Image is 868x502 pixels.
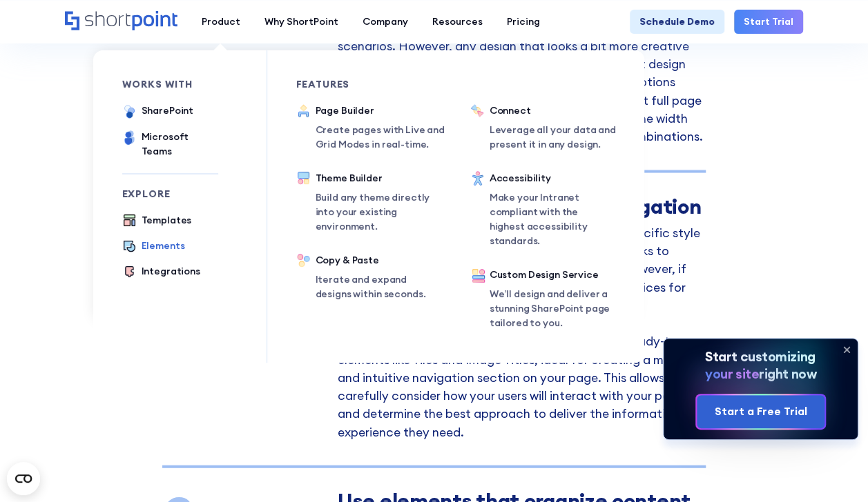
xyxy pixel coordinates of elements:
[122,239,185,254] a: Elements
[142,130,218,159] div: Microsoft Teams
[122,103,194,120] a: SharePoint
[122,79,218,89] div: works with
[7,462,40,495] button: Open CMP widget
[363,14,408,29] div: Company
[470,268,615,334] a: Custom Design ServiceWe’ll design and deliver a stunning SharePoint page tailored to you.
[490,287,615,330] p: We’ll design and deliver a stunning SharePoint page tailored to you.
[142,239,185,253] div: Elements
[316,171,441,185] div: Theme Builder
[734,10,803,34] a: Start Trial
[316,103,454,118] div: Page Builder
[470,171,615,248] a: AccessibilityMake your Intranet compliant with the highest accessibility standards.
[202,14,240,29] div: Product
[714,403,807,420] div: Start a Free Trial
[296,79,441,89] div: Features
[296,253,441,301] a: Copy & PasteIterate and expand designs within seconds.
[253,10,351,34] a: Why ShortPoint
[490,190,615,248] p: Make your Intranet compliant with the highest accessibility standards.
[697,395,824,429] a: Start a Free Trial
[490,103,628,118] div: Connect
[630,10,724,34] a: Schedule Demo
[264,14,338,29] div: Why ShortPoint
[122,264,200,280] a: Integrations
[432,14,483,29] div: Resources
[470,103,628,152] a: ConnectLeverage all your data and present it in any design.
[296,103,454,152] a: Page BuilderCreate pages with Live and Grid Modes in real-time.
[142,103,194,118] div: SharePoint
[421,10,495,34] a: Resources
[316,272,441,301] p: Iterate and expand designs within seconds.
[65,11,177,32] a: Home
[490,123,628,152] p: Leverage all your data and present it in any design.
[296,171,441,234] a: Theme BuilderBuild any theme directly into your existing environment.
[316,253,441,268] div: Copy & Paste
[122,213,192,229] a: Templates
[799,436,868,502] iframe: Chat Widget
[490,268,615,282] div: Custom Design Service
[142,264,200,279] div: Integrations
[190,10,253,34] a: Product
[495,10,552,34] a: Pricing
[490,171,615,185] div: Accessibility
[351,10,421,34] a: Company
[507,14,540,29] div: Pricing
[122,189,218,199] div: Explore
[142,213,192,228] div: Templates
[122,130,218,159] a: Microsoft Teams
[316,190,441,234] p: Build any theme directly into your existing environment.
[316,123,454,152] p: Create pages with Live and Grid Modes in real-time.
